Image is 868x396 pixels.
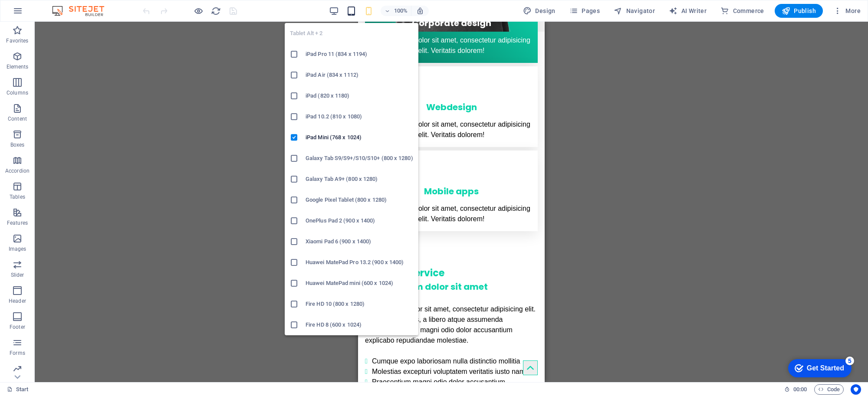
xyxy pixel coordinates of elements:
[793,384,807,395] span: 00 00
[306,278,413,288] h6: Huawei MatePad mini (600 x 1024)
[833,7,861,15] span: More
[306,216,413,226] h6: OnePlus Pad 2 (900 x 1400)
[306,320,413,330] h6: Fire HD 8 (600 x 1024)
[306,299,413,309] h6: Fire HD 10 (800 x 1280)
[210,6,221,16] button: reload
[669,7,707,15] span: AI Writer
[9,298,26,304] p: Header
[614,7,655,15] span: Navigator
[720,7,764,15] span: Commerce
[7,4,70,23] div: Get Started 5 items remaining, 0% complete
[10,324,25,331] p: Footer
[782,7,816,15] span: Publish
[10,141,25,148] p: Boxes
[306,236,413,247] h6: Xiaomi Pad 6 (900 x 1400)
[211,6,221,16] i: Reload page
[64,2,73,10] div: 5
[50,6,115,16] img: Editor Logo
[610,4,658,18] button: Navigator
[10,193,25,200] p: Tables
[10,350,25,357] p: Forms
[11,272,24,278] p: Slider
[665,4,710,18] button: AI Writer
[306,174,413,184] h6: Galaxy Tab A9+ (800 x 1280)
[394,6,408,16] h6: 100%
[830,4,864,18] button: More
[306,111,413,122] h6: iPad 10.2 (810 x 1080)
[523,7,556,15] span: Design
[799,386,801,393] span: :
[566,4,603,18] button: Pages
[775,4,823,18] button: Publish
[7,89,28,96] p: Columns
[7,63,29,70] p: Elements
[818,384,840,395] span: Code
[381,6,411,16] button: 100%
[717,4,768,18] button: Commerce
[416,7,424,15] i: On resize automatically adjust zoom level to fit chosen device.
[9,245,26,252] p: Images
[306,91,413,101] h6: iPad (820 x 1180)
[193,6,204,16] button: Click here to leave preview mode and continue editing
[306,132,413,143] h6: iPad Mini (768 x 1024)
[519,4,559,18] button: Design
[569,7,600,15] span: Pages
[26,10,63,17] div: Get Started
[814,384,844,395] button: Code
[851,384,861,395] button: Usercentrics
[519,4,559,18] div: Design (Ctrl+Alt+Y)
[6,37,28,44] p: Favorites
[784,384,807,395] h6: Session time
[306,195,413,205] h6: Google Pixel Tablet (800 x 1280)
[7,384,29,395] a: Click to cancel selection. Double-click to open Pages
[8,115,27,122] p: Content
[306,257,413,268] h6: Huawei MatePad Pro 13.2 (900 x 1400)
[306,49,413,59] h6: iPad Pro 11 (834 x 1194)
[306,70,413,80] h6: iPad Air (834 x 1112)
[306,153,413,164] h6: Galaxy Tab S9/S9+/S10/S10+ (800 x 1280)
[5,167,30,174] p: Accordion
[7,219,28,226] p: Features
